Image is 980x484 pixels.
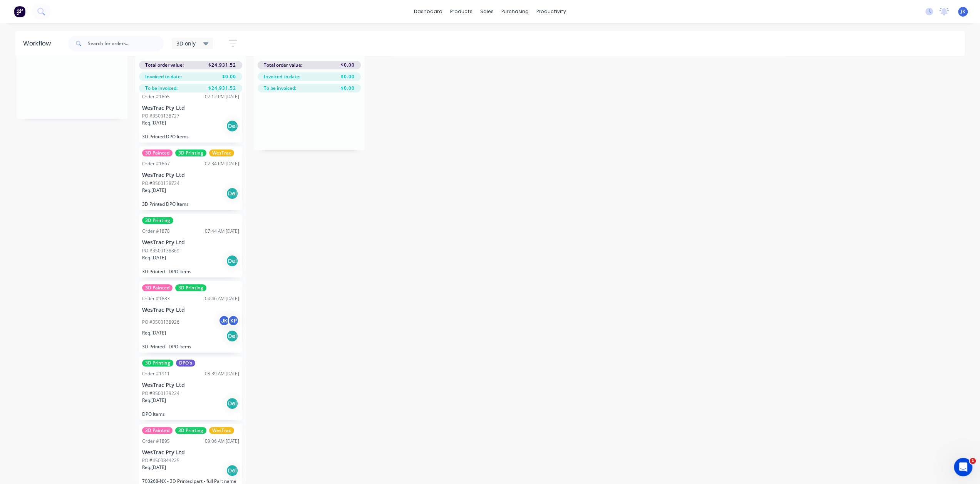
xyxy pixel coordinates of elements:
div: 3D Painted3D PrintingOrder #188304:46 AM [DATE]WesTrac Pty LtdPO #3500138926JKKPReq.[DATE]Del3D P... [139,281,242,353]
div: 08:39 AM [DATE] [205,370,239,377]
div: Del [226,187,238,200]
div: WesTrac [209,150,234,156]
div: 04:46 AM [DATE] [205,295,239,302]
p: Req. [DATE] [142,464,166,471]
div: 3D PrintingOrder #187807:44 AM [DATE]WesTrac Pty LtdPO #3500138869Req.[DATE]Del3D Printed - DPO I... [139,214,242,277]
div: Del [226,330,238,342]
p: 3D Printed - DPO Items [142,269,239,274]
div: JK [218,315,230,326]
p: Req. [DATE] [142,187,166,194]
p: Req. [DATE] [142,329,166,336]
div: 3D PrintingDPO'sOrder #191108:39 AM [DATE]WesTrac Pty LtdPO #3500139224Req.[DATE]DelDPO Items [139,356,242,420]
div: 3D Painted [142,284,173,291]
div: 3D Printing [175,150,206,156]
div: 09:06 AM [DATE] [205,438,239,445]
span: Invoiced to date: [264,73,300,80]
span: Total order value: [264,62,302,69]
span: To be invoiced: [264,85,296,92]
p: PO #4500844225 [142,457,179,464]
span: $24,931.52 [208,85,236,92]
span: JK [961,8,965,15]
input: Search for orders... [88,36,164,51]
div: 3D Painted [142,150,173,156]
p: WesTrac Pty Ltd [142,105,239,111]
div: DPO's [176,360,195,366]
div: 3D Painted3D PrintingWesTracOrder #186702:34 PM [DATE]WesTrac Pty LtdPO #3500138724Req.[DATE]Del3... [139,146,242,210]
iframe: Intercom live chat [954,458,972,476]
div: WesTrac [209,427,234,434]
span: $0.00 [341,62,355,69]
p: PO #3500138926 [142,319,179,326]
span: $0.00 [341,73,355,80]
p: 3D Printed DPO Items [142,201,239,207]
div: Order #186502:12 PM [DATE]WesTrac Pty LtdPO #3500138727Req.[DATE]Del3D Printed DPO Items [139,79,242,143]
p: 3D Printed DPO Items [142,134,239,139]
div: 02:34 PM [DATE] [205,160,239,167]
div: Order #1895 [142,438,170,445]
div: 3D Printing [175,427,206,434]
div: Order #1883 [142,295,170,302]
div: KP [228,315,239,326]
div: Del [226,464,238,477]
img: Factory [14,6,25,17]
span: To be invoiced: [145,85,178,92]
span: Invoiced to date: [145,73,182,80]
p: 3D Printed - DPO Items [142,344,239,350]
p: WesTrac Pty Ltd [142,449,239,456]
p: WesTrac Pty Ltd [142,307,239,313]
span: 1 [970,458,976,464]
div: 3D Painted [142,427,173,434]
span: $24,931.52 [208,62,236,69]
p: PO #3500138724 [142,180,179,187]
div: 07:44 AM [DATE] [205,228,239,235]
p: WesTrac Pty Ltd [142,172,239,178]
div: Del [226,120,238,132]
p: Req. [DATE] [142,397,166,404]
div: 3D Printing [142,217,173,224]
div: Del [226,255,238,267]
p: Req. [DATE] [142,254,166,261]
div: products [446,6,476,17]
p: WesTrac Pty Ltd [142,382,239,388]
span: $0.00 [222,73,236,80]
div: Del [226,397,238,410]
div: sales [476,6,498,17]
p: DPO Items [142,411,239,417]
p: PO #3500138727 [142,113,179,119]
span: Total order value: [145,62,184,69]
p: WesTrac Pty Ltd [142,239,239,246]
div: purchasing [498,6,533,17]
div: Workflow [23,39,55,48]
p: PO #3500138869 [142,247,179,254]
div: Order #1878 [142,228,170,235]
p: PO #3500139224 [142,390,179,397]
div: Order #1865 [142,93,170,100]
span: $0.00 [341,85,355,92]
p: Req. [DATE] [142,119,166,126]
div: 3D Printing [175,284,206,291]
div: productivity [533,6,570,17]
div: 02:12 PM [DATE] [205,93,239,100]
div: Order #1867 [142,160,170,167]
a: dashboard [410,6,446,17]
span: 3D only [176,39,196,47]
div: 3D Printing [142,360,173,366]
div: Order #1911 [142,370,170,377]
